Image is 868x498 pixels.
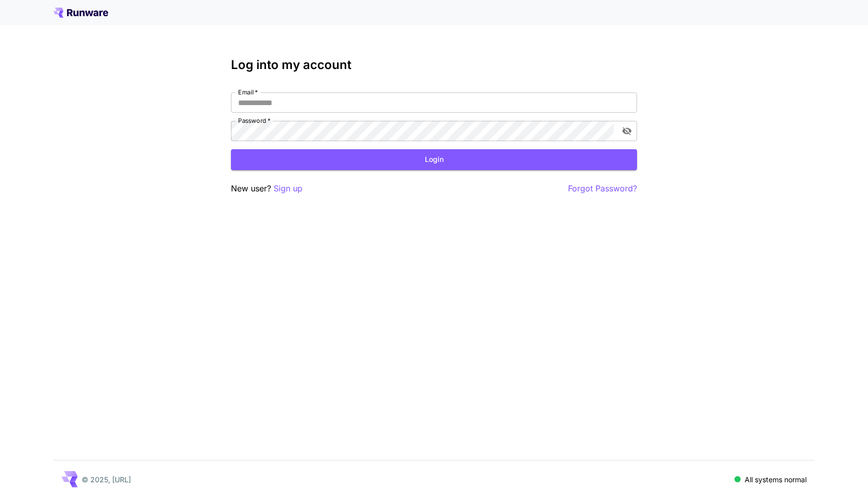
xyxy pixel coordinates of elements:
h3: Log into my account [231,58,637,72]
p: All systems normal [745,474,807,485]
p: New user? [231,182,303,195]
button: Sign up [274,182,303,195]
p: © 2025, [URL] [82,474,131,485]
label: Email [238,88,258,96]
button: toggle password visibility [618,122,636,140]
button: Login [231,149,637,170]
label: Password [238,116,271,125]
button: Forgot Password? [568,182,637,195]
